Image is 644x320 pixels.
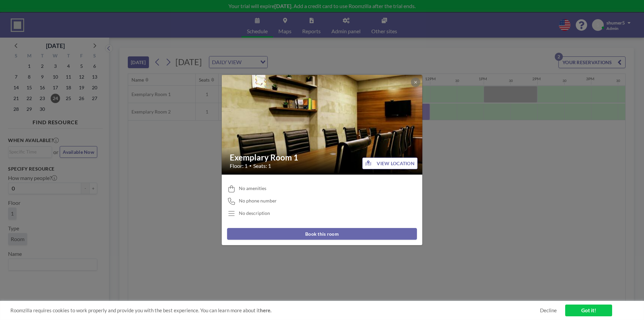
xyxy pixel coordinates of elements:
[362,157,418,169] button: VIEW LOCATION
[230,152,415,163] h2: Exemplary Room 1
[260,307,271,313] a: here.
[230,163,248,169] span: Floor: 1
[253,163,271,169] span: Seats: 1
[222,57,423,192] img: 537.jpg
[565,305,612,316] a: Got it!
[239,185,266,191] span: No amenities
[227,228,417,240] button: Book this room
[540,307,557,314] a: Decline
[10,307,540,314] span: Roomzilla requires cookies to work properly and provide you with the best experience. You can lea...
[239,198,277,204] span: No phone number
[239,210,270,216] div: No description
[249,163,252,168] span: •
